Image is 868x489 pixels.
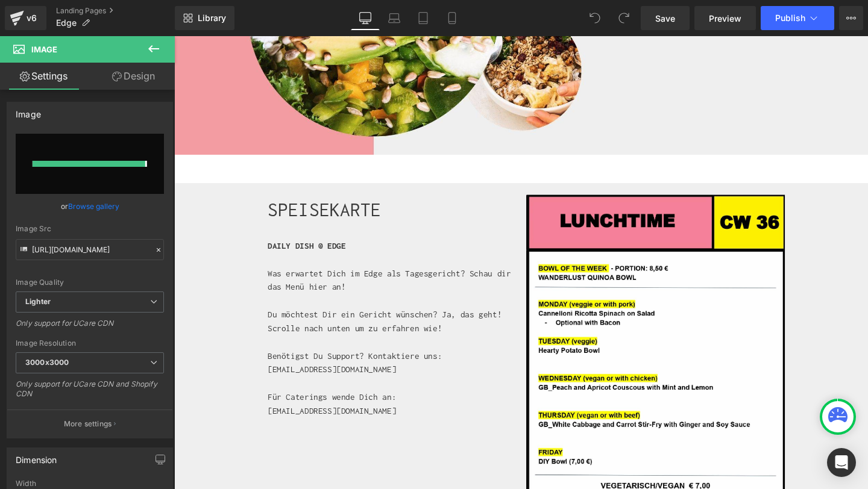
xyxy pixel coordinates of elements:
[25,297,51,306] b: Lighter
[198,13,226,23] span: Library
[351,6,380,30] a: Desktop
[16,225,164,233] div: Image Src
[7,410,172,438] button: More settings
[90,63,177,90] a: Design
[709,12,741,25] span: Preview
[655,12,675,25] span: Save
[98,285,364,314] p: Du möchtest Dir ein Gericht wünschen? Ja, das geht! Scrolle nach unten um zu erfahren wie!
[827,448,856,477] div: Open Intercom Messenger
[98,242,364,271] p: Was erwartet Dich im Edge als Tagesgericht? Schau dir das Menü hier an!
[16,319,164,336] div: Only support for UCare CDN
[16,278,164,287] div: Image Quality
[31,45,57,54] span: Image
[16,479,164,488] div: Width
[694,6,756,30] a: Preview
[56,6,175,16] a: Landing Pages
[25,358,69,367] b: 3000x3000
[16,102,41,119] div: Image
[438,6,467,30] a: Mobile
[16,239,164,260] input: Link
[68,196,119,217] a: Browse gallery
[775,13,805,23] span: Publish
[761,6,834,30] button: Publish
[839,6,863,30] button: More
[98,215,180,225] strong: DAILY DISH @ EDGE
[583,6,607,30] button: Undo
[5,6,46,30] a: v6
[98,372,364,387] p: Für Caterings wende Dich an:
[98,329,364,343] p: Benötigst Du Support? Kontaktiere uns:
[98,387,364,401] p: [EMAIL_ADDRESS][DOMAIN_NAME]
[56,18,77,28] span: Edge
[612,6,636,30] button: Redo
[16,448,57,465] div: Dimension
[16,339,164,347] div: Image Resolution
[409,6,438,30] a: Tablet
[380,6,409,30] a: Laptop
[64,419,112,429] p: More settings
[16,379,164,406] div: Only support for UCare CDN and Shopify CDN
[175,6,234,30] a: New Library
[24,10,39,26] div: v6
[16,200,164,213] div: or
[98,343,364,358] p: [EMAIL_ADDRESS][DOMAIN_NAME]
[98,167,370,199] h1: SPEISEKARTE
